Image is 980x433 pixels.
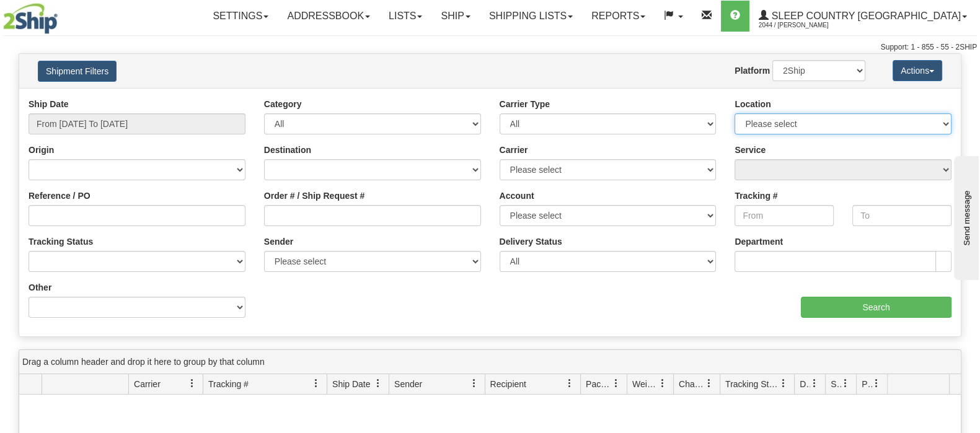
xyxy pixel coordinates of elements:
[368,373,389,394] a: Ship Date filter column settings
[3,42,977,53] div: Support: 1 - 855 - 55 - 2SHIP
[29,235,93,248] label: Tracking Status
[773,373,794,394] a: Tracking Status filter column settings
[735,98,770,110] label: Location
[500,98,550,110] label: Carrier Type
[306,373,327,394] a: Tracking # filter column settings
[29,144,54,156] label: Origin
[29,98,69,110] label: Ship Date
[379,1,431,32] a: Lists
[19,350,961,374] div: grid grouping header
[735,235,783,248] label: Department
[769,11,961,21] span: Sleep Country [GEOGRAPHIC_DATA]
[500,190,534,202] label: Account
[480,1,582,32] a: Shipping lists
[182,373,203,394] a: Carrier filter column settings
[679,378,705,390] span: Charge
[852,205,951,226] input: To
[699,373,720,394] a: Charge filter column settings
[264,235,293,248] label: Sender
[203,1,278,32] a: Settings
[831,378,841,390] span: Shipment Issues
[725,378,779,390] span: Tracking Status
[735,64,770,77] label: Platform
[9,11,115,20] div: Send message
[582,1,655,32] a: Reports
[735,205,834,226] input: From
[749,1,976,32] a: Sleep Country [GEOGRAPHIC_DATA] 2044 / [PERSON_NAME]
[464,373,485,394] a: Sender filter column settings
[835,373,856,394] a: Shipment Issues filter column settings
[735,190,777,202] label: Tracking #
[332,378,370,390] span: Ship Date
[559,373,580,394] a: Recipient filter column settings
[264,144,311,156] label: Destination
[134,378,161,390] span: Carrier
[866,373,887,394] a: Pickup Status filter column settings
[801,297,951,318] input: Search
[500,235,562,248] label: Delivery Status
[264,190,365,202] label: Order # / Ship Request #
[800,378,810,390] span: Delivery Status
[208,378,249,390] span: Tracking #
[586,378,612,390] span: Packages
[431,1,479,32] a: Ship
[29,190,90,202] label: Reference / PO
[862,378,872,390] span: Pickup Status
[951,153,979,279] iframe: chat widget
[394,378,422,390] span: Sender
[3,3,58,34] img: logo2044.jpg
[29,281,51,294] label: Other
[500,144,528,156] label: Carrier
[735,144,766,156] label: Service
[38,61,117,82] button: Shipment Filters
[490,378,526,390] span: Recipient
[759,19,852,32] span: 2044 / [PERSON_NAME]
[804,373,825,394] a: Delivery Status filter column settings
[893,60,942,81] button: Actions
[652,373,673,394] a: Weight filter column settings
[632,378,658,390] span: Weight
[606,373,627,394] a: Packages filter column settings
[264,98,302,110] label: Category
[278,1,379,32] a: Addressbook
